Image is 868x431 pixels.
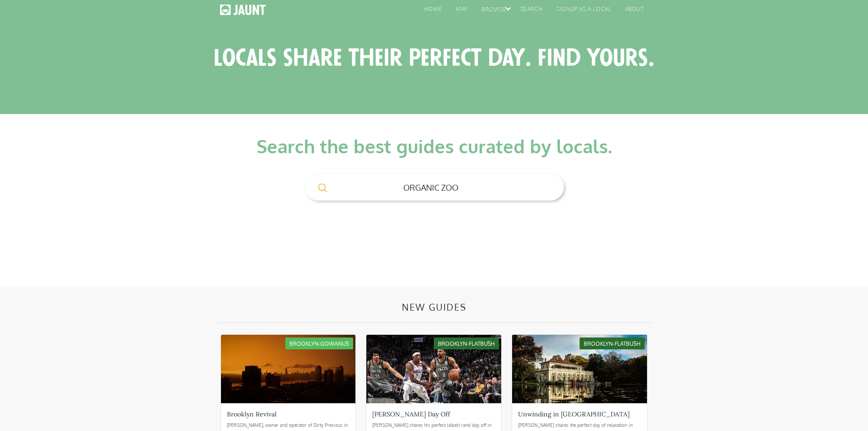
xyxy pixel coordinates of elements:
div: Unwinding in [GEOGRAPHIC_DATA] [518,410,630,418]
a: About [616,5,648,18]
a: home [415,5,447,18]
a: signup as a local [547,5,616,18]
div: homemapbrowse [415,5,511,19]
img: Jaunt logo [220,5,266,15]
div: Brooklyn-Gowanus [285,338,353,349]
a: map [447,5,473,18]
input: Try "perfect day in brooklyn" [304,173,564,201]
a: home [220,5,266,20]
div: browse [473,5,511,19]
a: search [511,5,548,18]
h1: Search the best guides curated by locals. [220,137,648,155]
div: Brooklyn-Flatbush [434,338,499,349]
div: Brooklyn Revival [227,410,277,418]
div: Brooklyn-Flatbush [580,338,645,349]
div: [PERSON_NAME] Day Off [372,410,450,418]
input: . [304,176,341,201]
